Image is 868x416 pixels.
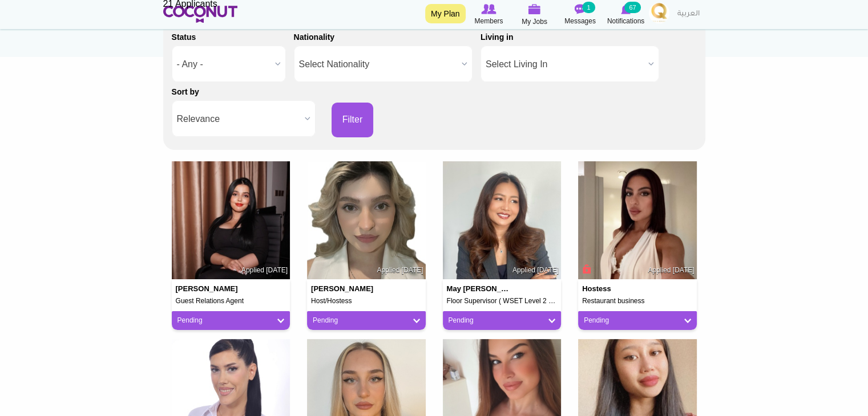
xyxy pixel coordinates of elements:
[177,316,285,325] a: Pending
[294,31,335,43] label: Nationality
[481,31,514,43] label: Living in
[582,297,693,305] h5: Restaurant business
[512,3,558,27] a: My Jobs My Jobs
[172,161,290,280] img: Nahid Mahboubi's picture
[447,285,513,293] h4: May [PERSON_NAME]
[603,3,649,27] a: Notifications Notifications 67
[466,3,512,27] a: Browse Members Members
[443,161,562,280] img: May Chue's picture
[172,86,199,97] label: Sort by
[564,15,596,27] span: Messages
[177,46,271,83] span: - Any -
[177,101,300,137] span: Relevance
[522,16,547,27] span: My Jobs
[582,285,648,293] h4: Hostess
[163,6,238,23] img: Home
[672,3,705,26] a: العربية
[447,297,558,305] h5: Floor Supervisor ( WSET Level 2 For Wine Certified)
[299,46,457,83] span: Select Nationality
[486,46,644,83] span: Select Living In
[578,161,697,280] img: Emmanouela Ketikoglou's picture
[580,263,591,275] span: Connect to Unlock the Profile
[449,316,556,325] a: Pending
[425,4,466,23] a: My Plan
[607,15,644,27] span: Notifications
[311,285,377,293] h4: [PERSON_NAME]
[311,297,422,305] h5: Host/Hostess
[313,316,420,325] a: Pending
[172,31,196,43] label: Status
[474,15,503,27] span: Members
[332,103,374,137] button: Filter
[558,3,603,27] a: Messages Messages 1
[584,316,691,325] a: Pending
[176,297,286,305] h5: Guest Relations Agent
[307,161,426,280] img: Anastasia Grebennikova's picture
[176,285,242,293] h4: [PERSON_NAME]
